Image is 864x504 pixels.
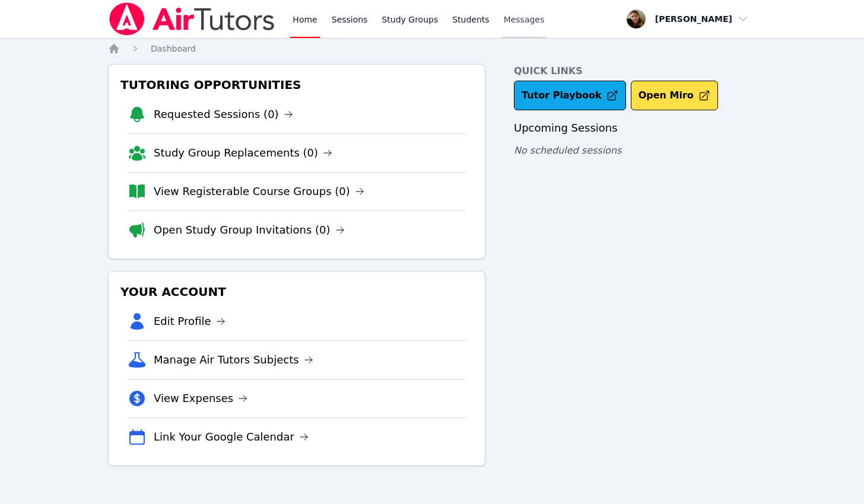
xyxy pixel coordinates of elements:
[514,145,621,156] span: No scheduled sessions
[154,145,332,161] a: Study Group Replacements (0)
[154,390,247,407] a: View Expenses
[151,44,196,53] span: Dashboard
[514,120,756,136] h3: Upcoming Sessions
[514,81,626,110] a: Tutor Playbook
[118,281,475,302] h3: Your Account
[154,222,345,238] a: Open Study Group Invitations (0)
[154,352,313,368] a: Manage Air Tutors Subjects
[154,429,309,445] a: Link Your Google Calendar
[154,313,225,330] a: Edit Profile
[154,106,293,123] a: Requested Sessions (0)
[514,64,756,78] h4: Quick Links
[118,74,475,95] h3: Tutoring Opportunities
[504,14,545,25] span: Messages
[151,43,196,55] a: Dashboard
[108,43,756,55] nav: Breadcrumb
[631,81,718,110] button: Open Miro
[154,183,364,200] a: View Registerable Course Groups (0)
[108,2,276,36] img: Air Tutors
